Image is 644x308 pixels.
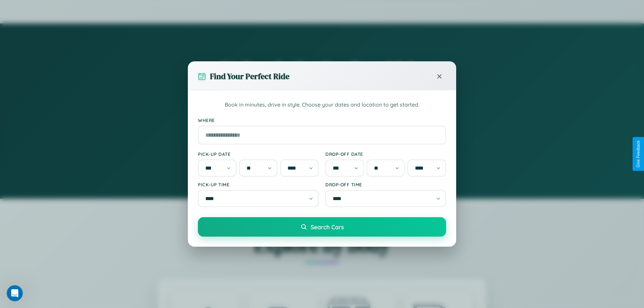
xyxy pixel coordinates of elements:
label: Drop-off Date [325,151,446,157]
label: Pick-up Date [198,151,319,157]
h3: Find Your Perfect Ride [210,71,289,82]
p: Book in minutes, drive in style. Choose your dates and location to get started. [198,101,446,109]
label: Where [198,117,446,123]
button: Search Cars [198,217,446,237]
span: Search Cars [311,223,344,231]
label: Drop-off Time [325,182,446,187]
label: Pick-up Time [198,182,319,187]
